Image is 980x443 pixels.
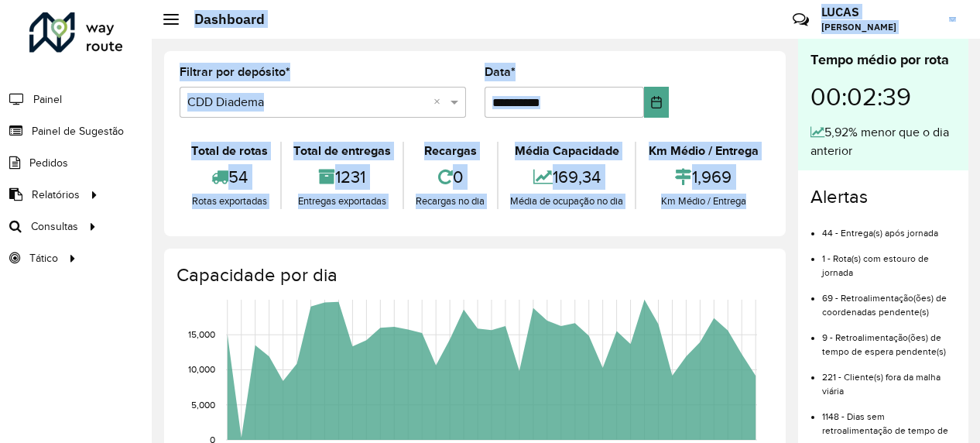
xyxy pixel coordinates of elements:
[188,365,215,375] text: 10,000
[822,319,956,359] li: 9 - Retroalimentação(ões) de tempo de espera pendente(s)
[810,186,956,208] h4: Alertas
[810,70,956,123] div: 00:02:39
[822,280,956,319] li: 69 - Retroalimentação(ões) de coordenadas pendente(s)
[810,50,956,70] div: Tempo médio por rota
[180,63,290,81] label: Filtrar por depósito
[822,240,956,280] li: 1 - Rota(s) com estouro de jornada
[32,187,80,203] span: Relatórios
[32,123,124,139] span: Painel de Sugestão
[640,194,766,209] div: Km Médio / Entrega
[822,359,956,398] li: 221 - Cliente(s) fora da malha viária
[286,142,399,160] div: Total de entregas
[502,194,632,209] div: Média de ocupação no dia
[502,142,632,160] div: Média Capacidade
[502,160,632,194] div: 169,34
[191,400,215,410] text: 5,000
[485,63,516,81] label: Data
[408,142,493,160] div: Recargas
[31,218,78,235] span: Consultas
[644,87,669,118] button: Choose Date
[29,155,68,171] span: Pedidos
[33,91,62,108] span: Painel
[810,123,956,160] div: 5,92% menor que o dia anterior
[433,93,447,112] span: Clear all
[176,264,770,287] h4: Capacidade por dia
[183,160,276,194] div: 54
[821,5,937,19] h3: LUCAS
[784,3,817,36] a: Contato Rápido
[183,142,276,160] div: Total de rotas
[821,20,937,34] span: [PERSON_NAME]
[640,160,766,194] div: 1,969
[822,215,956,240] li: 44 - Entrega(s) após jornada
[188,329,215,339] text: 15,000
[179,11,265,28] h2: Dashboard
[286,160,399,194] div: 1231
[286,194,399,209] div: Entregas exportadas
[408,160,493,194] div: 0
[29,250,58,266] span: Tático
[183,194,276,209] div: Rotas exportadas
[640,142,766,160] div: Km Médio / Entrega
[408,194,493,209] div: Recargas no dia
